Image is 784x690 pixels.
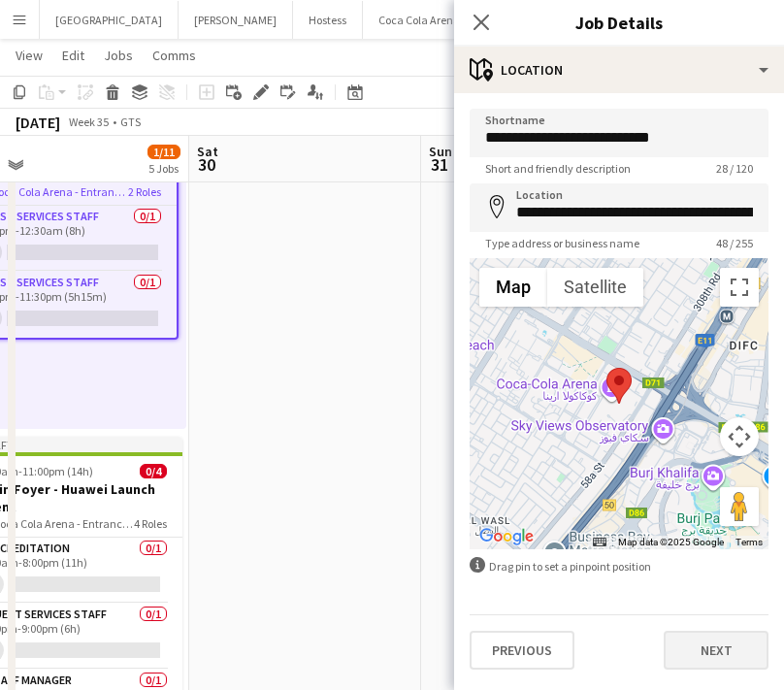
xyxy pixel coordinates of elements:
span: Sat [197,143,218,160]
span: 48 / 255 [701,236,768,250]
a: Jobs [96,43,141,68]
button: Show street map [479,268,547,307]
span: Short and friendly description [470,161,646,176]
button: Map camera controls [720,417,759,456]
button: Next [664,631,768,670]
a: Terms (opens in new tab) [735,537,763,547]
span: Map data ©2025 Google [618,537,724,547]
div: GTS [120,115,141,129]
span: 2 Roles [128,184,161,199]
div: [DATE] [16,113,60,132]
img: Google [474,524,539,549]
div: 5 Jobs [148,161,180,176]
a: Comms [145,43,204,68]
button: Keyboard shortcuts [593,536,606,549]
span: 0/4 [140,464,167,478]
span: View [16,47,43,64]
span: 30 [194,153,218,176]
span: 4 Roles [134,516,167,531]
a: Open this area in Google Maps (opens a new window) [474,524,539,549]
button: Previous [470,631,574,670]
a: View [8,43,50,68]
span: Type address or business name [470,236,655,250]
div: Location [454,47,784,93]
span: 31 [426,153,452,176]
button: Toggle fullscreen view [720,268,759,307]
span: Week 35 [64,115,113,129]
span: Comms [152,47,196,64]
h3: Job Details [454,10,784,35]
button: [PERSON_NAME] [179,1,293,39]
button: Show satellite imagery [547,268,643,307]
button: Drag Pegman onto the map to open Street View [720,487,759,526]
span: Edit [62,47,84,64]
span: 28 / 120 [701,161,768,176]
button: Hostess [293,1,363,39]
span: Jobs [104,47,133,64]
span: 1/11 [147,145,180,159]
button: Coca Cola Arena 2024 [363,1,502,39]
span: Sun [429,143,452,160]
button: [GEOGRAPHIC_DATA] [40,1,179,39]
a: Edit [54,43,92,68]
div: Drag pin to set a pinpoint position [470,557,768,575]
